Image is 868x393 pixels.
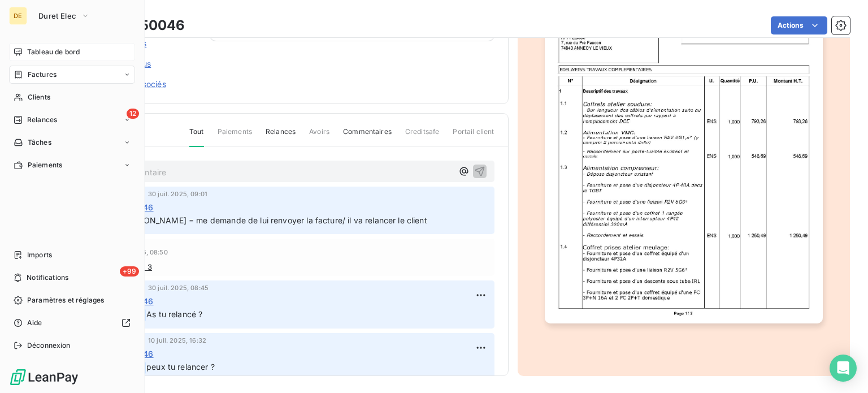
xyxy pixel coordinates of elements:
span: 12 [127,109,139,119]
button: Actions [771,16,827,34]
span: Imports [27,250,52,260]
span: Factures [28,70,57,80]
span: Tableau de bord [27,47,80,57]
span: Tâches [28,137,51,148]
span: Relances [27,115,57,125]
span: Duret Elec [38,11,76,20]
span: Déconnexion [27,340,71,351]
span: Aide [27,318,42,328]
span: Paiements [28,160,62,170]
span: Clients [28,92,50,102]
span: Paramètres et réglages [27,295,104,305]
span: Avoirs [309,127,329,146]
div: Open Intercom Messenger [830,355,857,382]
span: Relances [266,127,296,146]
span: Creditsafe [405,127,440,146]
a: Aide [9,314,135,332]
span: Paiements [218,127,252,146]
span: Notifications [27,273,68,283]
span: As tu relancé ? [146,309,202,319]
span: Tout [189,127,204,147]
span: Portail client [453,127,494,146]
img: Logo LeanPay [9,368,79,386]
span: 30 juil. 2025, 09:01 [148,191,207,197]
h3: F25050046 [106,15,185,36]
span: peux tu relancer ? [146,362,215,372]
span: +99 [120,266,139,277]
span: Commentaires [343,127,392,146]
span: 30 juil. 2025, 08:45 [148,284,209,291]
span: 10 juil. 2025, 16:32 [148,337,206,344]
div: DE [9,7,27,25]
span: 30/07 : allo [PERSON_NAME] = me demande de lui renvoyer la facture/ il va relancer le client [75,215,427,225]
